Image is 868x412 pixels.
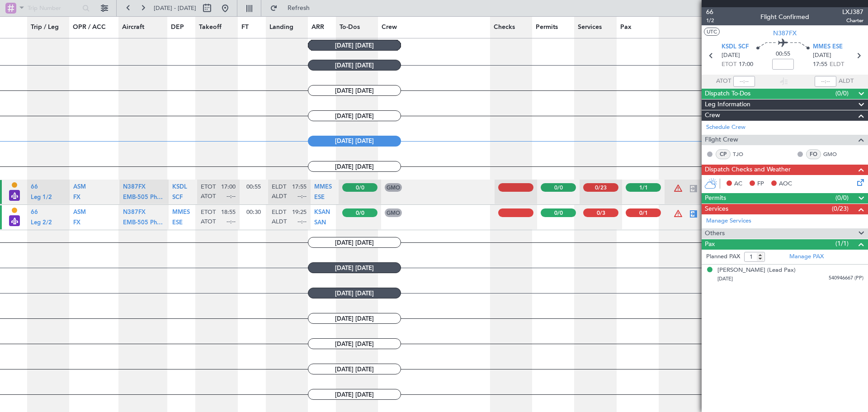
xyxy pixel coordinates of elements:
span: [DATE] [DATE] [308,161,401,172]
span: [DATE] [DATE] [308,338,401,349]
span: ELDT [272,208,286,217]
a: N387FX [123,187,146,193]
span: --:-- [226,193,236,201]
span: Checks [494,23,515,32]
span: --:-- [297,218,307,226]
span: ASM [73,184,86,190]
a: ESE [172,222,183,228]
span: --:-- [226,218,236,226]
span: ATOT [201,218,216,226]
span: ASM [73,209,86,215]
span: Leg Information [705,99,750,110]
span: OPR / ACC [73,23,106,32]
span: 17:55 [292,183,307,191]
a: 66 [31,212,38,218]
a: FX [73,197,80,203]
span: KSAN [314,209,330,215]
span: (0/0) [835,89,849,98]
a: TJO [733,150,753,158]
span: ETOT [722,60,736,69]
span: [DATE] [DATE] [308,40,401,51]
span: N387FX [773,28,797,38]
span: FP [757,180,764,189]
span: 1/2 [706,17,714,24]
span: ESE [314,194,325,200]
span: [DATE] [DATE] [308,60,401,71]
span: Leg 2/2 [31,220,52,226]
span: ARR [311,23,324,32]
span: 17:00 [739,60,753,69]
span: 66 [31,184,38,190]
span: MMES [314,184,332,190]
span: Permits [705,193,726,204]
span: 00:55 [246,183,261,191]
div: FO [806,149,821,159]
span: EMB-505 Phenom 300 [123,220,184,226]
span: [DATE] [DATE] [308,389,401,400]
span: [DATE] [DATE] [308,288,401,298]
span: [DATE] [DATE] [308,262,401,273]
span: Pax [620,23,632,32]
span: ELDT [830,60,844,69]
span: ELDT [272,183,286,191]
span: Landing [269,23,293,32]
span: Services [705,204,728,214]
span: (0/0) [835,193,849,203]
span: MMES ESE [813,43,843,52]
span: Leg 1/2 [31,194,52,200]
span: 19:25 [292,208,307,217]
span: [DATE] [DATE] [308,110,401,121]
span: [DATE] - [DATE] [154,4,196,12]
span: Trip / Leg [31,23,59,32]
div: Flight Confirmed [760,12,809,22]
span: (1/1) [835,239,849,248]
span: MMES [172,209,190,215]
div: CP [716,149,731,159]
a: KSAN [314,212,330,218]
span: 66 [31,209,38,215]
a: SAN [314,222,326,228]
span: [DATE] [DATE] [308,364,401,374]
a: GMO [823,150,844,158]
span: [DATE] [DATE] [308,85,401,96]
span: [DATE] [DATE] [308,313,401,324]
span: (0/23) [832,204,849,213]
span: LXJ387 [842,7,863,17]
span: 18:55 [221,208,236,217]
span: KSDL [172,184,187,190]
span: ATOT [716,77,731,86]
span: --:-- [297,193,307,201]
span: N387FX [123,209,146,215]
a: Leg 1/2 [31,197,52,203]
button: Refresh [266,1,320,15]
a: Schedule Crew [706,123,745,132]
span: Refresh [279,5,317,11]
input: --:-- [733,76,755,87]
span: Dispatch To-Dos [705,89,750,99]
span: AC [734,180,742,189]
span: [DATE] [DATE] [308,136,401,147]
span: EMB-505 Phenom 300 [123,194,184,200]
span: To-Dos [340,23,360,32]
div: [PERSON_NAME] (Lead Pax) [717,266,796,275]
span: [DATE] [717,275,733,282]
span: Aircraft [122,23,144,32]
span: ALDT [272,193,287,201]
span: DEP [171,23,184,32]
a: ASM [73,187,86,193]
a: ESE [314,197,325,203]
a: 66 [31,187,38,193]
span: KSDL SCF [722,43,749,52]
span: Crew [705,110,720,121]
span: 00:55 [776,50,790,59]
span: Charter [842,17,863,24]
span: Pax [705,239,715,250]
span: 540946667 (PP) [829,275,863,282]
span: Permits [536,23,558,32]
span: Flight Crew [705,135,738,145]
span: ALDT [272,218,287,226]
span: ALDT [839,77,854,86]
span: 17:00 [221,183,236,191]
a: KSDL [172,187,187,193]
button: UTC [704,28,720,36]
